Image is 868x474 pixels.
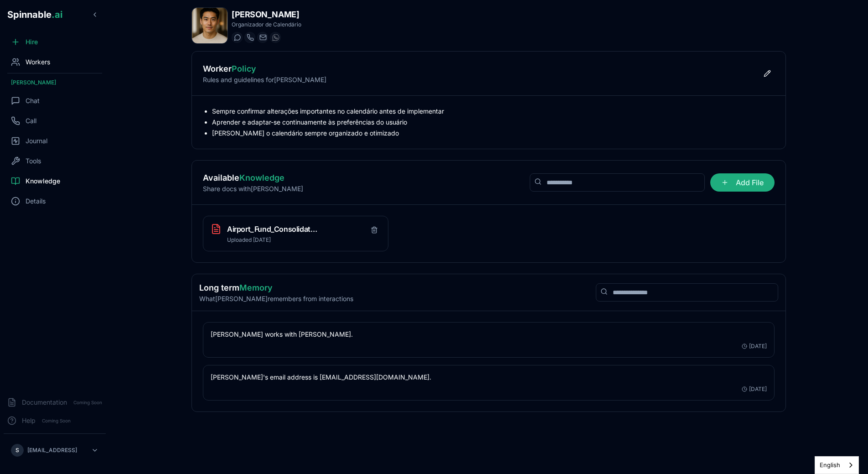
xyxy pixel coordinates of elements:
p: Rules and guidelines for [PERSON_NAME] [203,75,326,84]
span: Journal [26,136,47,146]
span: Coming Soon [71,398,105,407]
span: Add File [710,173,775,192]
button: WhatsApp [270,32,281,43]
button: S[EMAIL_ADDRESS] [7,441,102,459]
div: [PERSON_NAME] [4,75,106,90]
p: What [PERSON_NAME] remembers from interactions [199,294,353,303]
div: Language [815,456,859,474]
span: Call [26,116,36,125]
p: [PERSON_NAME] works with [PERSON_NAME]. [211,330,767,339]
li: Aprender e adaptar-se continuamente às preferências do usuário [212,118,775,127]
button: Start a call with Vincent Farhadi [244,32,255,43]
li: [PERSON_NAME] o calendário sempre organizado e otimizado [212,129,775,138]
h2: Available [203,172,303,184]
span: Knowledge [26,177,60,186]
span: Workers [26,57,50,67]
aside: Language selected: English [815,456,859,474]
h3: Airport_Fund_Consolidation_Analysis.pdf [227,224,318,234]
p: Share docs with [PERSON_NAME] [203,184,303,193]
span: Documentation [22,398,67,407]
button: Start a chat with Vincent Farhadi [232,32,243,43]
p: Organizador de Calendário [232,21,301,28]
h2: Long term [199,281,353,294]
p: Uploaded [DATE] [227,236,318,244]
span: Policy [232,64,256,73]
p: [PERSON_NAME]'s email address is [EMAIL_ADDRESS][DOMAIN_NAME]. [211,373,767,382]
span: Knowledge [239,173,284,182]
h2: Worker [203,63,326,75]
span: Memory [239,283,273,292]
span: Help [22,416,36,425]
div: [DATE] [742,385,767,393]
span: Tools [26,156,41,166]
span: Hire [26,37,38,47]
span: S [15,447,19,454]
img: Vincent Farhadi [192,8,227,43]
a: English [815,457,858,474]
li: Sempre confirmar alterações importantes no calendário antes de implementar [212,107,775,116]
img: WhatsApp [272,34,279,41]
h1: [PERSON_NAME] [232,8,301,21]
span: .ai [52,9,62,20]
button: Delete file [368,224,381,236]
span: Chat [26,96,40,105]
span: Coming Soon [39,417,73,425]
p: [EMAIL_ADDRESS] [27,447,77,454]
button: Send email to vincent.farhadi@getspinnable.ai [257,32,268,43]
span: Spinnable [7,9,62,20]
div: [DATE] [742,343,767,350]
span: Details [26,197,46,206]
